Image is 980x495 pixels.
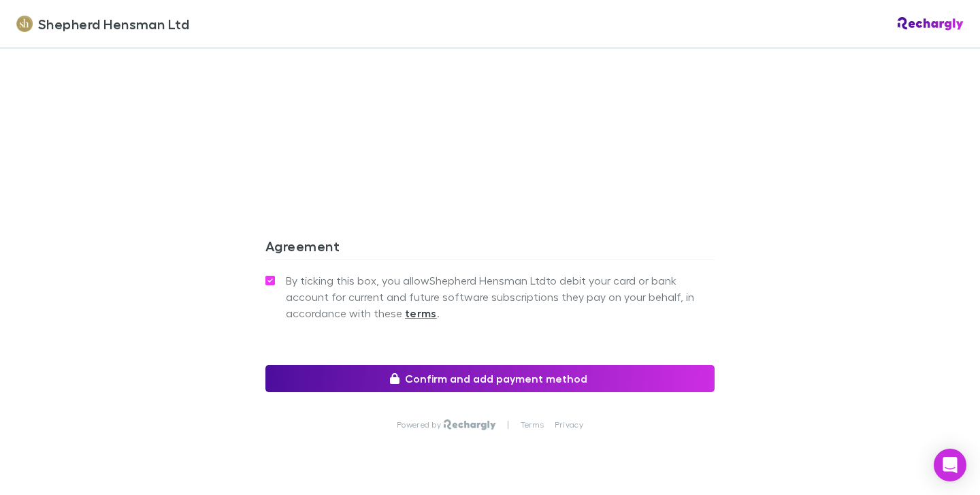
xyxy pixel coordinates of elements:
button: Confirm and add payment method [265,365,715,392]
img: Rechargly Logo [898,17,964,31]
div: Open Intercom Messenger [934,449,966,481]
a: Terms [521,419,544,430]
span: By ticking this box, you allow Shepherd Hensman Ltd to debit your card or bank account for curren... [286,272,715,321]
h3: Agreement [265,238,715,259]
p: | [507,419,509,430]
span: Shepherd Hensman Ltd [38,14,189,34]
img: Shepherd Hensman Ltd's Logo [16,16,33,32]
a: Privacy [555,419,583,430]
p: Powered by [397,419,444,430]
img: Rechargly Logo [444,419,496,430]
strong: terms [405,306,437,320]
